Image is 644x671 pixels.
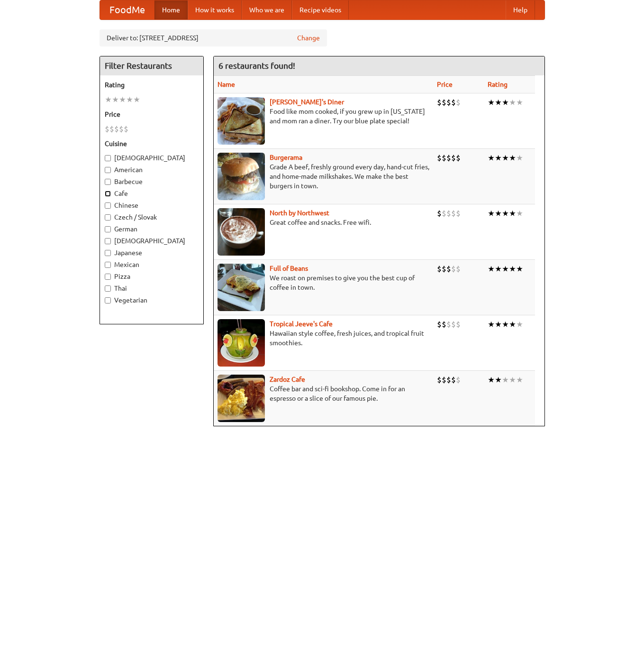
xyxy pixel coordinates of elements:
[451,264,456,274] li: $
[488,208,495,219] li: ★
[105,201,199,210] label: Chinese
[495,153,502,163] li: ★
[442,264,446,274] li: $
[437,375,442,385] li: $
[188,0,242,19] a: How it works
[270,376,305,383] a: Zardoz Cafe
[133,94,140,105] li: ★
[437,81,453,88] a: Price
[446,319,451,330] li: $
[509,375,516,385] li: ★
[456,319,461,330] li: $
[442,153,446,163] li: $
[437,319,442,330] li: $
[100,29,327,46] div: Deliver to: [STREET_ADDRESS]
[105,295,199,305] label: Vegetarian
[516,375,523,385] li: ★
[509,208,516,219] li: ★
[502,264,509,274] li: ★
[242,0,292,19] a: Who we are
[100,0,154,19] a: FoodMe
[516,264,523,274] li: ★
[218,107,429,126] p: Food like mom cooked, if you grew up in [US_STATE] and mom ran a diner. Try our blue plate special!
[105,214,111,221] input: Czech / Slovak
[112,94,119,105] li: ★
[446,153,451,163] li: $
[446,264,451,274] li: $
[270,154,302,161] a: Burgerama
[495,319,502,330] li: ★
[516,208,523,219] li: ★
[270,98,344,106] a: [PERSON_NAME]'s Diner
[105,224,199,234] label: German
[442,319,446,330] li: $
[105,260,199,269] label: Mexican
[218,153,265,200] img: burgerama.jpg
[488,97,495,108] li: ★
[119,124,124,134] li: $
[502,153,509,163] li: ★
[109,124,114,134] li: $
[292,0,349,19] a: Recipe videos
[451,97,456,108] li: $
[105,212,199,222] label: Czech / Slovak
[446,208,451,219] li: $
[105,250,111,256] input: Japanese
[218,375,265,422] img: zardoz.jpg
[270,265,308,272] a: Full of Beans
[270,209,329,217] a: North by Northwest
[105,167,111,173] input: American
[218,329,429,348] p: Hawaiian style coffee, fresh juices, and tropical fruit smoothies.
[442,208,446,219] li: $
[488,153,495,163] li: ★
[437,153,442,163] li: $
[218,162,429,191] p: Grade A beef, freshly ground every day, hand-cut fries, and home-made milkshakes. We make the bes...
[488,81,508,88] a: Rating
[105,248,199,257] label: Japanese
[442,97,446,108] li: $
[495,264,502,274] li: ★
[437,97,442,108] li: $
[218,384,429,403] p: Coffee bar and sci-fi bookshop. Come in for an espresso or a slice of our famous pie.
[105,274,111,280] input: Pizza
[154,0,188,19] a: Home
[105,124,109,134] li: $
[297,33,320,43] a: Change
[218,218,429,227] p: Great coffee and snacks. Free wifi.
[502,319,509,330] li: ★
[105,191,111,197] input: Cafe
[456,153,461,163] li: $
[105,153,199,163] label: [DEMOGRAPHIC_DATA]
[105,236,199,246] label: [DEMOGRAPHIC_DATA]
[105,94,112,105] li: ★
[502,97,509,108] li: ★
[105,177,199,186] label: Barbecue
[516,97,523,108] li: ★
[270,320,333,328] a: Tropical Jeeve's Cafe
[509,319,516,330] li: ★
[495,97,502,108] li: ★
[105,155,111,161] input: [DEMOGRAPHIC_DATA]
[456,208,461,219] li: $
[124,124,128,134] li: $
[451,153,456,163] li: $
[509,264,516,274] li: ★
[119,94,126,105] li: ★
[105,226,111,232] input: German
[105,284,199,293] label: Thai
[456,375,461,385] li: $
[105,272,199,281] label: Pizza
[509,153,516,163] li: ★
[126,94,133,105] li: ★
[516,319,523,330] li: ★
[437,208,442,219] li: $
[105,179,111,185] input: Barbecue
[100,56,203,75] h4: Filter Restaurants
[495,375,502,385] li: ★
[105,297,111,303] input: Vegetarian
[488,319,495,330] li: ★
